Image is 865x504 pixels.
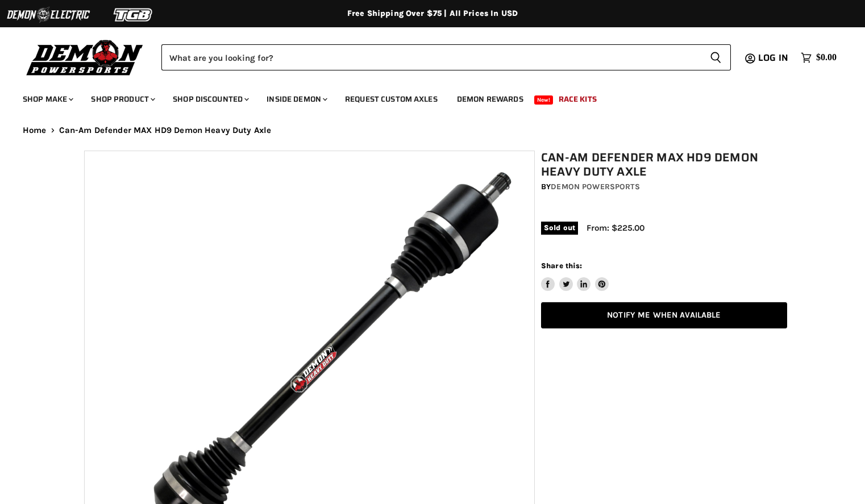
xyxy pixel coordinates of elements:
[14,83,834,111] ul: Main menu
[164,88,256,111] a: Shop Discounted
[587,223,644,233] span: From: $225.00
[816,52,837,63] span: $0.00
[534,95,554,105] span: New!
[14,88,80,111] a: Shop Make
[758,51,788,65] span: Log in
[23,37,147,77] img: Demon Powersports
[551,182,639,191] a: Demon Powersports
[541,261,582,270] span: Share this:
[753,53,795,63] a: Log in
[6,4,91,26] img: Demon Electric Logo 2
[59,126,272,135] span: Can-Am Defender MAX HD9 Demon Heavy Duty Axle
[161,44,701,70] input: Search
[550,88,605,111] a: Race Kits
[541,261,609,291] aside: Share this:
[541,151,787,179] h1: Can-Am Defender MAX HD9 Demon Heavy Duty Axle
[336,88,446,111] a: Request Custom Axles
[541,222,578,234] span: Sold out
[541,302,787,329] a: Notify Me When Available
[161,44,731,70] form: Product
[795,49,842,66] a: $0.00
[701,44,731,70] button: Search
[82,88,162,111] a: Shop Product
[91,4,176,26] img: TGB Logo 2
[258,88,334,111] a: Inside Demon
[541,181,787,193] div: by
[448,88,532,111] a: Demon Rewards
[23,126,47,135] a: Home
